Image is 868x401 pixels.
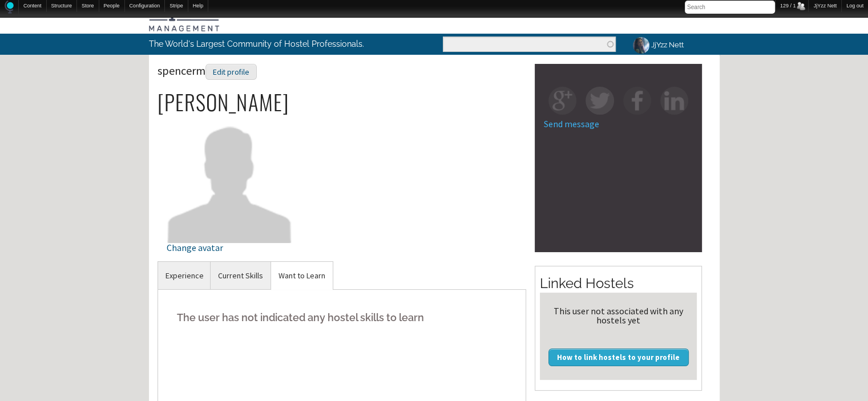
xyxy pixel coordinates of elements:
[540,274,697,293] h2: Linked Hostels
[685,1,775,14] input: Search
[158,90,527,114] h2: [PERSON_NAME]
[586,87,613,115] img: tw-square.png
[443,37,616,52] input: Enter the terms you wish to search for.
[548,349,689,366] a: How to link hostels to your profile
[149,34,387,54] p: The World's Largest Community of Hostel Professionals.
[631,35,651,55] img: JjYzz Nett's picture
[158,262,211,290] a: Experience
[205,63,257,78] a: Edit profile
[205,64,257,80] div: Edit profile
[623,87,651,115] img: fb-square.png
[544,306,692,325] div: This user not associated with any hostels yet
[624,34,691,56] a: JjYzz Nett
[548,87,576,115] img: gp-square.png
[167,173,293,252] a: Change avatar
[211,262,271,290] a: Current Skills
[544,118,599,129] a: Send message
[167,243,293,252] div: Change avatar
[158,63,257,78] span: spencerm
[167,116,293,242] img: spencerm's picture
[660,87,688,115] img: in-square.png
[5,1,14,14] img: Home
[271,262,333,290] a: Want to Learn
[167,300,518,335] h5: The user has not indicated any hostel skills to learn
